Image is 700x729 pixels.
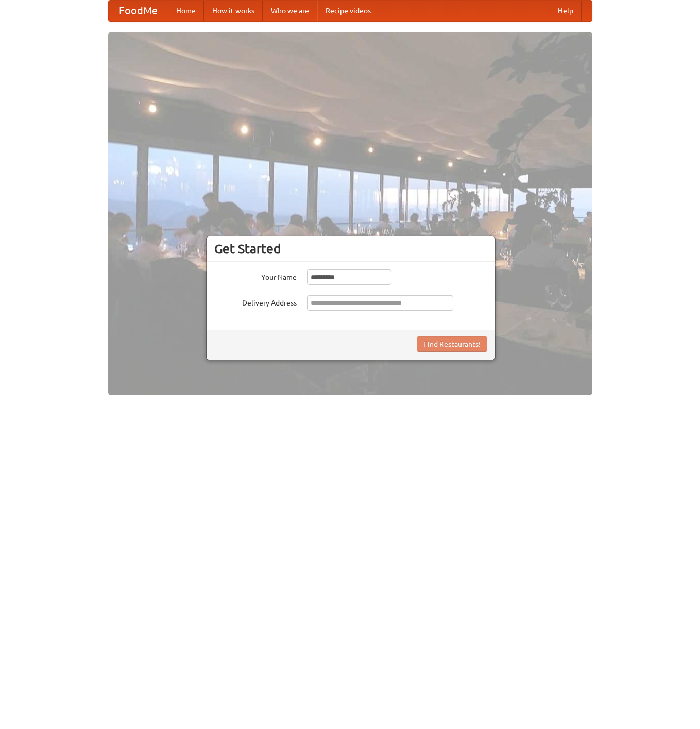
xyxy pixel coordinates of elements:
[204,1,263,21] a: How it works
[263,1,317,21] a: Who we are
[417,336,487,352] button: Find Restaurants!
[214,295,297,308] label: Delivery Address
[214,241,487,257] h3: Get Started
[317,1,379,21] a: Recipe videos
[109,1,168,21] a: FoodMe
[550,1,582,21] a: Help
[214,269,297,282] label: Your Name
[168,1,204,21] a: Home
